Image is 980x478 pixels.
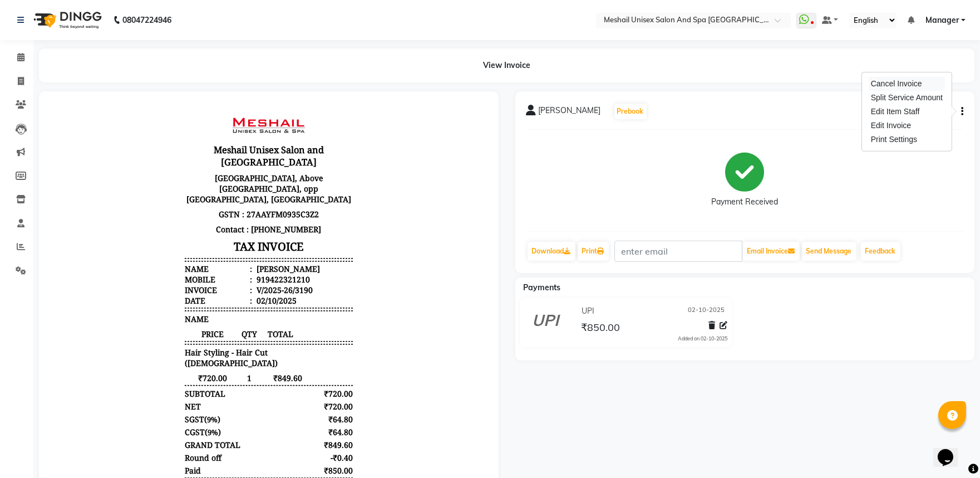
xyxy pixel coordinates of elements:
a: Feedback [861,242,900,261]
div: ₹720.00 [259,286,303,296]
div: ₹64.80 [259,324,303,335]
div: ₹849.60 [259,337,303,348]
span: TOTAL [209,226,253,237]
span: Payments [524,282,561,292]
span: ₹849.60 [209,270,253,281]
div: Split Service Amount [869,91,945,105]
span: : [200,182,202,193]
span: UPI [582,305,594,317]
input: enter email [614,241,742,262]
div: Payment Received [711,197,778,208]
span: ₹850.00 [581,321,620,336]
div: NET [135,299,151,309]
div: Added on 02-10-2025 [678,335,727,343]
div: 02/10/2025 [204,193,247,203]
div: Invoice [135,182,202,193]
button: Email Invoice [743,242,800,261]
b: 08047224946 [122,4,171,36]
div: Cancel Invoice [869,77,945,91]
span: Hair Styling - Hair Cut ([DEMOGRAPHIC_DATA]) [135,245,303,266]
span: QTY [190,226,209,237]
div: Name [135,161,202,172]
h3: Meshail Unisex Salon and [GEOGRAPHIC_DATA] [135,39,303,68]
img: logo [28,4,105,36]
span: 9% [157,325,168,335]
span: : [200,172,202,182]
div: Paid [135,363,151,373]
a: Print [578,242,609,261]
iframe: chat widget [933,433,969,467]
span: [PERSON_NAME] [539,105,601,120]
div: Print Settings [869,133,945,147]
span: : [200,161,202,172]
div: 919422321210 [204,172,260,182]
button: Send Message [802,242,856,261]
div: Mobile [135,172,202,182]
div: Edit Invoice [869,119,945,133]
div: V/2025-26/3190 [204,182,263,193]
span: PRICE [135,226,190,237]
div: Date [135,193,202,203]
p: subject to [GEOGRAPHIC_DATA] jurisdiction. [135,383,303,393]
p: GSTN : 27AAYFM0935C3Z2 [135,104,303,119]
div: ₹720.00 [259,299,303,309]
span: Manager [925,14,959,26]
span: 1 [190,270,209,281]
div: [PERSON_NAME] [204,161,270,172]
span: CGST [135,324,155,335]
button: Prebook [614,104,647,119]
span: SGST [135,311,154,322]
div: GRAND TOTAL [135,337,190,348]
div: Round off [135,350,171,360]
span: 02-10-2025 [688,305,725,317]
span: : [200,193,202,203]
div: ( ) [135,311,170,322]
div: Edit Item Staff [869,105,945,119]
img: file_1724135636638.jpg [177,9,260,37]
span: 9% [157,312,168,322]
div: SUBTOTAL [135,286,175,296]
div: View Invoice [39,48,974,82]
div: -₹0.40 [259,350,303,360]
a: Download [528,242,575,261]
div: ₹64.80 [259,311,303,322]
p: Contact : [PHONE_NUMBER] [135,119,303,134]
p: [GEOGRAPHIC_DATA], Above [GEOGRAPHIC_DATA], opp [GEOGRAPHIC_DATA], [GEOGRAPHIC_DATA] [135,68,303,104]
span: ₹720.00 [135,270,190,281]
h3: TAX INVOICE [135,134,303,154]
span: NAME [135,211,159,222]
div: ₹850.00 [259,363,303,373]
div: ( ) [135,324,171,335]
